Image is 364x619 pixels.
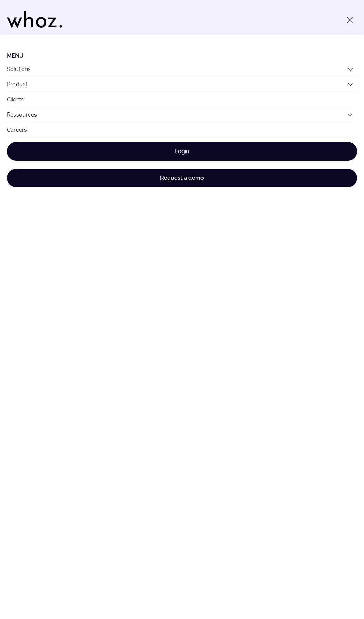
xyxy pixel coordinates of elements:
[7,92,357,107] a: Clients
[7,77,357,92] button: Product
[319,573,354,609] iframe: Chatbot
[7,52,357,59] li: Menu
[7,107,357,122] button: Ressources
[7,122,357,137] a: Careers
[7,142,357,161] a: Login
[7,169,357,187] a: Request a demo
[343,13,357,27] button: Toggle menu
[7,62,357,77] button: Solutions
[7,111,37,118] a: Ressources
[7,81,28,88] a: Product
